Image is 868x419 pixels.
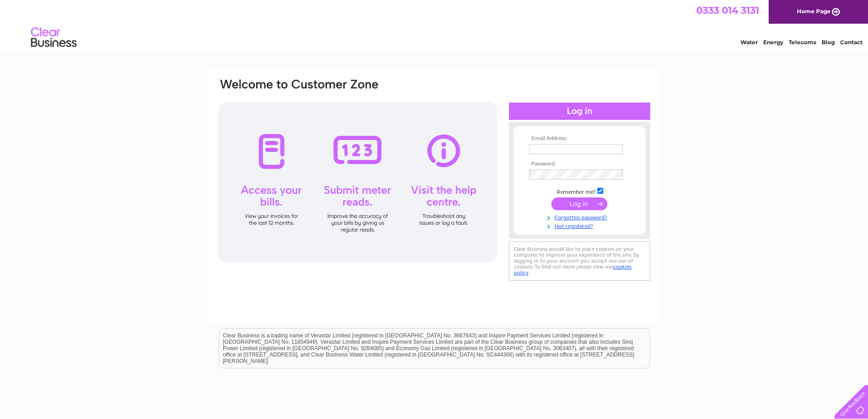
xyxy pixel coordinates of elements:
a: Forgotten password? [529,212,632,221]
td: Remember me? [527,186,632,196]
a: Blog [822,39,835,46]
th: Password: [527,161,632,167]
a: Contact [840,39,863,46]
a: 0333 014 3131 [696,5,759,16]
a: Water [740,39,758,46]
div: Clear Business is a trading name of Verastar Limited (registered in [GEOGRAPHIC_DATA] No. 3667643... [219,5,650,44]
input: Submit [551,197,607,210]
a: Energy [763,39,783,46]
img: logo.png [31,24,77,52]
th: Email Address: [527,135,632,142]
a: Not registered? [529,221,632,230]
a: Telecoms [789,39,816,46]
a: cookies policy [514,264,632,276]
div: Clear Business would like to place cookies on your computer to improve your experience of the sit... [509,241,650,281]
